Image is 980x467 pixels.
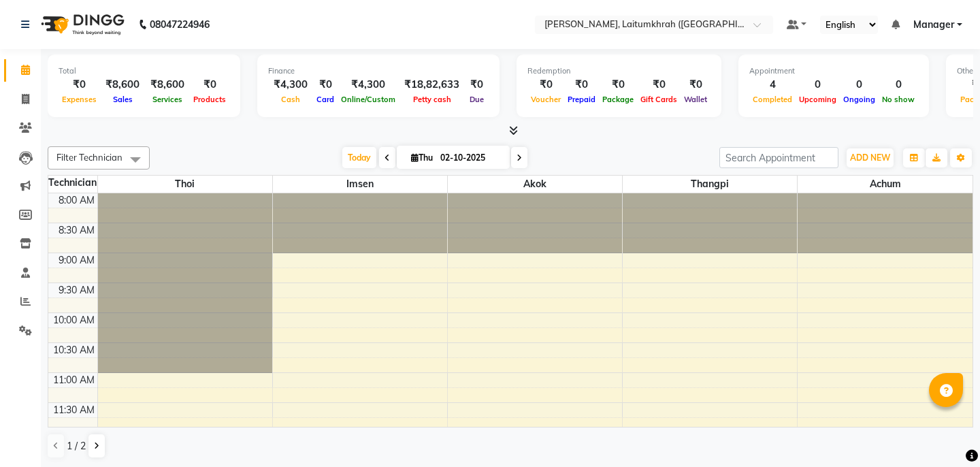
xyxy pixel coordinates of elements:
[149,95,186,104] span: Services
[338,95,399,104] span: Online/Custom
[56,223,97,238] div: 8:30 AM
[840,95,879,104] span: Ongoing
[847,148,894,167] button: ADD NEW
[50,313,97,327] div: 10:00 AM
[637,95,681,104] span: Gift Cards
[56,193,97,208] div: 8:00 AM
[879,95,918,104] span: No show
[436,148,504,168] input: 2025-10-02
[268,65,489,77] div: Finance
[840,77,879,93] div: 0
[798,176,973,193] span: achum
[410,95,455,104] span: Petty cash
[56,152,122,163] span: Filter Technician
[50,343,97,357] div: 10:30 AM
[564,95,599,104] span: Prepaid
[623,176,797,193] span: Thangpi
[719,147,838,168] input: Search Appointment
[59,95,100,104] span: Expenses
[56,283,97,297] div: 9:30 AM
[273,176,447,193] span: Imsen
[48,176,97,190] div: Technician
[796,77,840,93] div: 0
[399,77,465,93] div: ₹18,82,633
[879,77,918,93] div: 0
[35,5,128,44] img: logo
[749,77,796,93] div: 4
[527,65,710,77] div: Redemption
[681,77,710,93] div: ₹0
[150,5,210,44] b: 08047224946
[599,95,637,104] span: Package
[50,403,97,417] div: 11:30 AM
[749,65,918,77] div: Appointment
[342,147,376,168] span: Today
[527,95,564,104] span: Voucher
[145,77,190,93] div: ₹8,600
[448,176,622,193] span: Akok
[681,95,710,104] span: Wallet
[190,77,229,93] div: ₹0
[466,95,487,104] span: Due
[913,18,954,32] span: Manager
[59,77,100,93] div: ₹0
[56,253,97,268] div: 9:00 AM
[408,152,436,163] span: Thu
[599,77,637,93] div: ₹0
[749,95,796,104] span: Completed
[465,77,489,93] div: ₹0
[278,95,304,104] span: Cash
[98,176,272,193] span: Thoi
[110,95,136,104] span: Sales
[190,95,229,104] span: Products
[313,95,338,104] span: Card
[59,65,229,77] div: Total
[564,77,599,93] div: ₹0
[850,152,890,163] span: ADD NEW
[50,373,97,387] div: 11:00 AM
[796,95,840,104] span: Upcoming
[100,77,145,93] div: ₹8,600
[67,439,86,453] span: 1 / 2
[637,77,681,93] div: ₹0
[338,77,399,93] div: ₹4,300
[527,77,564,93] div: ₹0
[268,77,313,93] div: ₹4,300
[923,413,966,453] iframe: chat widget
[313,77,338,93] div: ₹0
